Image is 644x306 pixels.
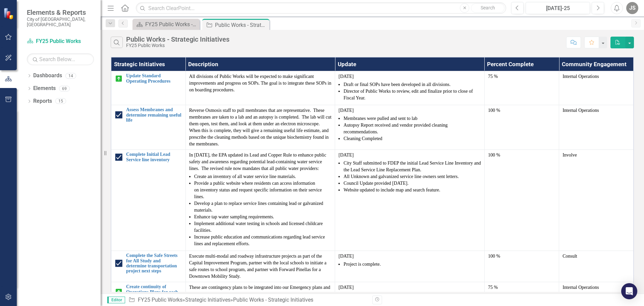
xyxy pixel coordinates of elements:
[136,2,506,14] input: Search ClearPoint...
[484,71,559,105] td: Double-Click to Edit
[343,81,481,88] li: Draft or final SOPs have been developed in all divisions.
[562,285,599,290] span: Internal Operations
[562,254,577,259] span: Consult
[471,3,504,13] button: Search
[338,152,481,159] p: [DATE]
[27,16,94,28] small: City of [GEOGRAPHIC_DATA], [GEOGRAPHIC_DATA]
[526,2,590,14] button: [DATE]-25
[128,296,367,304] div: » »
[55,98,66,104] div: 15
[338,73,481,80] p: [DATE]
[484,105,559,150] td: Double-Click to Edit
[115,75,123,83] img: On Target
[189,284,332,298] p: These are contingency plans to be integrated into our Emergency plans and SOPs in order to ensure...
[59,86,70,91] div: 69
[562,152,577,158] span: Involve
[185,105,335,150] td: Double-Click to Edit
[115,153,123,161] img: Completed
[33,85,56,92] a: Elements
[115,111,123,119] img: Completed
[335,150,485,251] td: Double-Click to Edit
[484,251,559,282] td: Double-Click to Edit
[145,20,198,29] div: FY25 Public Works - Strategic Plan
[3,7,15,19] img: ClearPoint Strategy
[185,251,335,282] td: Double-Click to Edit
[559,71,634,105] td: Double-Click to Edit
[626,2,638,14] button: JS
[562,108,599,113] span: Internal Operations
[111,150,185,251] td: Double-Click to Edit Right Click for Context Menu
[343,135,481,142] li: Cleaning Completed
[343,173,481,180] li: All Unknown and galvanized service line owners sent letters.
[559,105,634,150] td: Double-Click to Edit
[194,214,274,219] span: Enhance tap water sampling requirements.
[27,8,94,16] span: Elements & Reports
[65,73,76,79] div: 14
[194,201,323,213] span: Develop a plan to replace service lines containing lead or galvanized materials.
[27,53,94,65] input: Search Below...
[488,73,555,80] div: 75 %
[343,122,481,135] li: Autopsy Report received and vendor provided cleaning recommendations.
[194,234,325,246] span: Increase public education and communications regarding lead service lines and replacement efforts.
[194,221,323,233] span: Implement additional water testing in schools and licensed childcare facilities.
[562,74,599,79] span: Internal Operations
[185,71,335,105] td: Double-Click to Edit
[343,180,481,187] li: Council Update provided [DATE].
[185,297,230,303] a: Strategic Initiatives
[126,73,182,84] a: Update Standard Operating Procedures
[189,107,332,147] p: Reverse Osmosis staff to pull membranes that are representative. These membranes are taken to a l...
[215,21,268,29] div: Public Works - Strategic Initiatives
[559,251,634,282] td: Double-Click to Edit
[559,150,634,251] td: Double-Click to Edit
[185,150,335,251] td: Double-Click to Edit
[194,181,322,199] span: Provide a public website where residents can access information on inventory status and request s...
[528,4,588,12] div: [DATE]-25
[343,160,481,173] li: City Staff submitted to FDEP the initial Lead Service Line Inventory and the Lead Service Line Re...
[335,105,485,150] td: Double-Click to Edit
[484,150,559,251] td: Double-Click to Edit
[338,284,481,291] p: [DATE]
[126,107,182,123] a: Assess Membranes and determine remaining useful life
[488,253,555,260] div: 100 %
[126,253,182,274] a: Complete the Safe Streets for All Study and determine transportation project next steps
[233,297,313,303] div: Public Works - Strategic Initiatives
[488,107,555,114] div: 100 %
[488,284,555,291] div: 75 %
[126,284,182,300] a: Create continuity of Operations Plans for each division
[111,251,185,282] td: Double-Click to Edit Right Click for Context Menu
[343,88,481,101] li: Director of Public Works to review, edit and finalize prior to close of Fiscal Year.
[621,283,637,299] div: Open Intercom Messenger
[338,107,481,114] p: [DATE]
[126,36,229,43] div: Public Works - Strategic Initiatives
[111,105,185,150] td: Double-Click to Edit Right Click for Context Menu
[338,253,481,260] p: [DATE]
[126,43,229,48] div: FY25 Public Works
[33,72,62,80] a: Dashboards
[335,251,485,282] td: Double-Click to Edit
[33,97,52,105] a: Reports
[343,261,481,268] li: Project is complete.
[126,152,182,162] a: Complete Initial Lead Service line inventory
[189,253,332,280] p: Execute multi-modal and roadway infrastructure projects as part of the Capital Improvement Progra...
[194,174,296,179] span: Create an inventory of all water service line materials.
[343,187,481,193] li: Website updated to include map and search feature.
[488,152,555,159] div: 100 %
[189,152,332,172] p: In [DATE], the EPA updated its Lead and Copper Rule to enhance public safety and awareness regard...
[115,288,123,296] img: On Target
[111,71,185,105] td: Double-Click to Edit Right Click for Context Menu
[138,297,182,303] a: FY25 Public Works
[343,115,481,122] li: Membranes were pulled and sent to lab
[107,297,125,303] span: Editor
[134,20,198,29] a: FY25 Public Works - Strategic Plan
[189,73,332,93] p: All divisions of Public Works will be expected to make significant improvements and progress on S...
[481,5,495,10] span: Search
[335,71,485,105] td: Double-Click to Edit
[115,259,123,267] img: Completed
[27,38,94,45] a: FY25 Public Works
